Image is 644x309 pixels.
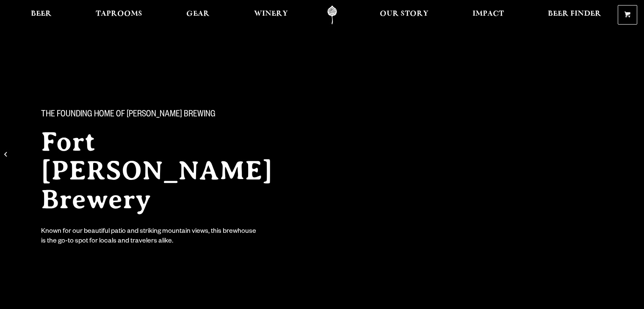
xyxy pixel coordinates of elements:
span: Impact [473,11,504,17]
span: Winery [254,11,288,17]
a: Taprooms [90,6,148,25]
a: Impact [467,6,509,25]
span: Beer Finder [548,11,601,17]
a: Beer Finder [542,6,607,25]
div: Known for our beautiful patio and striking mountain views, this brewhouse is the go-to spot for l... [41,227,258,247]
span: Taprooms [96,11,142,17]
span: The Founding Home of [PERSON_NAME] Brewing [41,110,216,121]
span: Beer [31,11,52,17]
a: Beer [25,6,57,25]
a: Gear [181,6,215,25]
span: Gear [186,11,210,17]
a: Odell Home [316,6,348,25]
a: Our Story [374,6,434,25]
a: Winery [249,6,293,25]
h2: Fort [PERSON_NAME] Brewery [41,127,305,214]
span: Our Story [380,11,428,17]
